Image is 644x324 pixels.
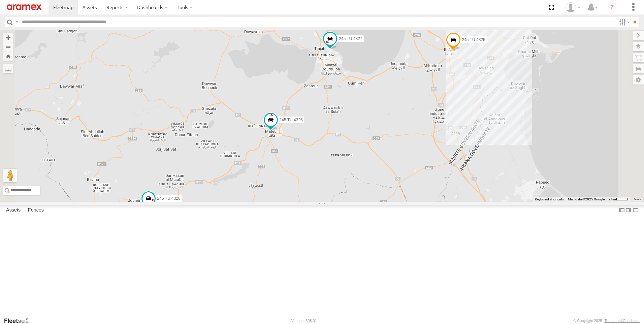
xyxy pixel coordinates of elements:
a: Terms (opens in new tab) [634,198,641,201]
button: Map Scale: 2 km per 33 pixels [607,197,631,202]
label: Map Settings [633,75,644,85]
div: © Copyright 2025 - [573,319,640,323]
a: Terms and Conditions [605,319,640,323]
i: ? [607,2,617,13]
label: Dock Summary Table to the Left [618,205,625,215]
button: Zoom out [3,42,13,52]
div: MohamedHaythem Bouchagfa [563,2,583,12]
label: Search Filter Options [616,17,631,27]
span: 2 km [609,197,616,201]
button: Keyboard shortcuts [535,197,564,202]
label: Hide Summary Table [632,205,639,215]
label: Fences [25,205,47,215]
label: Measure [3,64,13,73]
span: 245 TU 4326 [462,37,485,42]
span: 245 TU 4325 [280,118,303,122]
span: 245 TU 4327 [339,36,362,41]
a: Visit our Website [4,317,35,324]
button: Drag Pegman onto the map to open Street View [3,169,17,182]
label: Assets [3,205,24,215]
img: aramex-logo.svg [7,4,42,10]
div: Version: 308.01 [291,319,317,323]
button: Zoom in [3,33,13,42]
span: 245 TU 4328 [157,196,181,201]
button: Zoom Home [3,52,13,61]
span: Map data ©2025 Google [568,197,605,201]
label: Search Query [14,17,20,27]
label: Dock Summary Table to the Right [625,205,632,215]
